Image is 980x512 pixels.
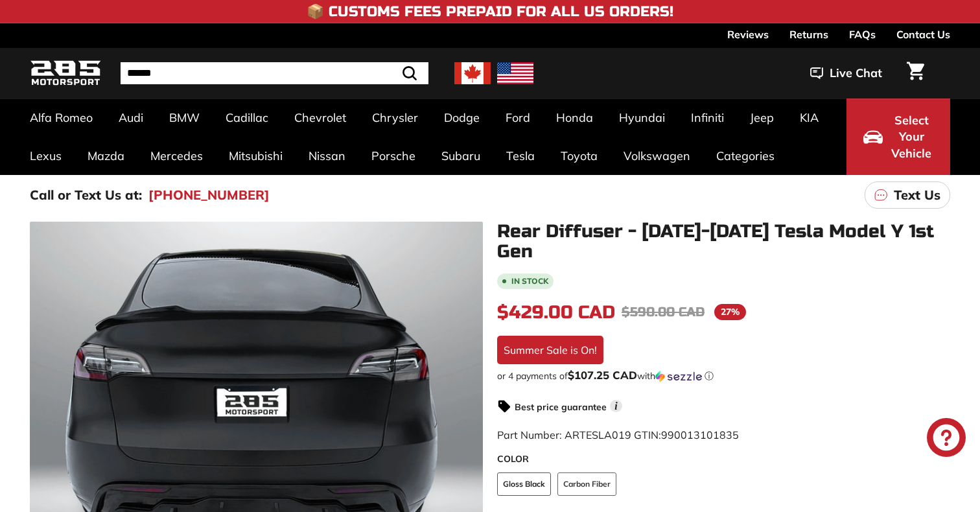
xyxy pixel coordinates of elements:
[678,99,737,137] a: Infiniti
[17,99,106,137] a: Alfa Romeo
[515,401,607,413] strong: Best price guarantee
[497,222,950,262] h1: Rear Diffuser - [DATE]-[DATE] Tesla Model Y 1st Gen
[497,301,615,323] span: $429.00 CAD
[497,428,739,441] span: Part Number: ARTESLA019 GTIN:
[610,400,622,412] span: i
[714,304,746,320] span: 27%
[543,99,606,137] a: Honda
[923,418,970,460] inbox-online-store-chat: Shopify online store chat
[307,4,673,19] h4: 📦 Customs Fees Prepaid for All US Orders!
[789,23,828,45] a: Returns
[359,99,431,137] a: Chrysler
[156,99,213,137] a: BMW
[846,99,950,175] button: Select Your Vehicle
[787,99,832,137] a: KIA
[497,336,603,364] div: Summer Sale is On!
[493,137,548,175] a: Tesla
[896,23,950,45] a: Contact Us
[137,137,216,175] a: Mercedes
[75,137,137,175] a: Mazda
[431,99,493,137] a: Dodge
[281,99,359,137] a: Chevrolet
[121,62,428,84] input: Search
[548,137,611,175] a: Toyota
[703,137,787,175] a: Categories
[511,277,548,285] b: In stock
[358,137,428,175] a: Porsche
[568,368,637,382] span: $107.25 CAD
[497,452,950,466] label: COLOR
[106,99,156,137] a: Audi
[296,137,358,175] a: Nissan
[661,428,739,441] span: 990013101835
[216,137,296,175] a: Mitsubishi
[894,185,940,205] p: Text Us
[30,185,142,205] p: Call or Text Us at:
[793,57,899,89] button: Live Chat
[497,369,950,382] div: or 4 payments of with
[17,137,75,175] a: Lexus
[622,304,705,320] span: $590.00 CAD
[849,23,876,45] a: FAQs
[428,137,493,175] a: Subaru
[606,99,678,137] a: Hyundai
[655,371,702,382] img: Sezzle
[493,99,543,137] a: Ford
[727,23,769,45] a: Reviews
[899,51,932,95] a: Cart
[865,181,950,209] a: Text Us
[611,137,703,175] a: Volkswagen
[30,58,101,89] img: Logo_285_Motorsport_areodynamics_components
[148,185,270,205] a: [PHONE_NUMBER]
[889,112,933,162] span: Select Your Vehicle
[213,99,281,137] a: Cadillac
[737,99,787,137] a: Jeep
[830,65,882,82] span: Live Chat
[497,369,950,382] div: or 4 payments of$107.25 CADwithSezzle Click to learn more about Sezzle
